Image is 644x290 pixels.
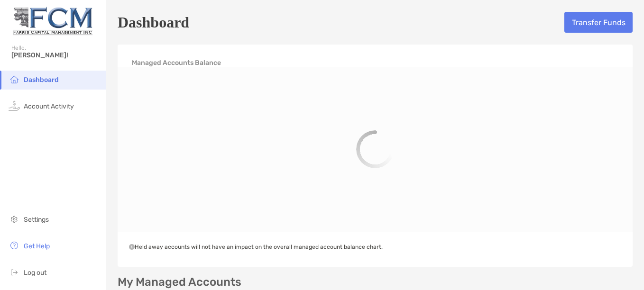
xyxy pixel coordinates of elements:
h5: Dashboard [118,11,189,33]
img: household icon [9,73,20,85]
img: get-help icon [9,240,20,251]
span: Dashboard [24,76,59,84]
img: activity icon [9,100,20,111]
span: Get Help [24,242,50,250]
span: Held away accounts will not have an impact on the overall managed account balance chart. [129,244,383,250]
button: Transfer Funds [564,12,633,33]
span: Settings [24,216,49,224]
h4: Managed Accounts Balance [132,59,221,67]
img: logout icon [9,266,20,278]
p: My Managed Accounts [118,276,241,288]
span: Log out [24,269,46,277]
img: settings icon [9,213,20,225]
span: [PERSON_NAME]! [11,51,100,59]
img: Zoe Logo [11,4,94,38]
span: Account Activity [24,102,74,110]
